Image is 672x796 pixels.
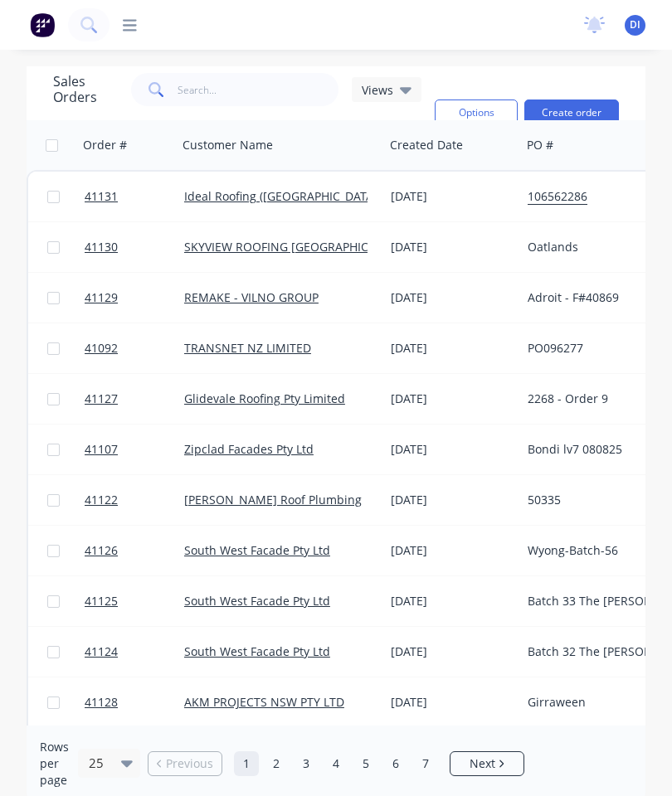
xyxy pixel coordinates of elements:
div: [DATE] [391,593,514,609]
a: 41125 [85,576,184,626]
a: Page 2 [264,751,289,776]
a: 41131 [85,172,184,221]
div: [DATE] [391,542,514,559]
input: Search... [178,73,339,106]
span: DI [630,17,640,32]
div: [DATE] [391,340,514,357]
div: [DATE] [391,441,514,458]
span: Next [470,755,495,772]
a: Ideal Roofing ([GEOGRAPHIC_DATA]) Pty Ltd [184,188,421,204]
div: Order # [83,137,127,153]
div: PO # [527,137,553,153]
span: 41131 [85,188,118,205]
span: 41125 [85,593,118,609]
span: 41128 [85,694,118,711]
img: Factory [30,12,55,37]
div: [DATE] [391,239,514,255]
div: Customer Name [183,137,273,153]
span: 41092 [85,340,118,357]
a: 41130 [85,222,184,272]
a: Page 6 [383,751,408,776]
a: Page 4 [324,751,348,776]
a: Page 5 [353,751,378,776]
span: 41107 [85,441,118,458]
span: 41129 [85,289,118,306]
h1: Sales Orders [53,74,118,105]
span: 41124 [85,643,118,660]
a: Next page [450,755,523,772]
span: 41127 [85,391,118,407]
div: [DATE] [391,391,514,407]
a: South West Facade Pty Ltd [184,593,330,609]
a: SKYVIEW ROOFING [GEOGRAPHIC_DATA] P/L [184,239,426,255]
div: [DATE] [391,188,514,205]
a: Glidevale Roofing Pty Limited [184,391,345,406]
button: Create order [524,99,619,126]
ul: Pagination [141,751,531,776]
div: [DATE] [391,643,514,660]
a: TRANSNET NZ LIMITED [184,340,311,356]
a: 41124 [85,627,184,677]
a: 41107 [85,425,184,474]
div: Created Date [390,137,463,153]
a: South West Facade Pty Ltd [184,542,330,558]
span: Rows per page [40,739,71,789]
a: Page 7 [413,751,438,776]
a: 41128 [85,677,184,727]
a: [PERSON_NAME] Roof Plumbing [184,492,362,507]
a: Previous page [149,755,222,772]
a: Page 1 is your current page [234,751,259,776]
span: Views [362,81,393,99]
a: 41129 [85,273,184,323]
a: REMAKE - VILNO GROUP [184,289,319,305]
a: Zipclad Facades Pty Ltd [184,441,314,457]
span: 41126 [85,542,118,559]
a: AKM PROJECTS NSW PTY LTD [184,694,344,710]
a: 41092 [85,323,184,373]
a: Page 3 [294,751,319,776]
span: Previous [166,755,213,772]
div: [DATE] [391,492,514,508]
a: 41122 [85,475,184,525]
a: South West Facade Pty Ltd [184,643,330,659]
a: 41127 [85,374,184,424]
span: 41122 [85,492,118,508]
span: 41130 [85,239,118,255]
div: [DATE] [391,694,514,711]
div: [DATE] [391,289,514,306]
button: Options [435,99,518,126]
a: 41126 [85,526,184,575]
